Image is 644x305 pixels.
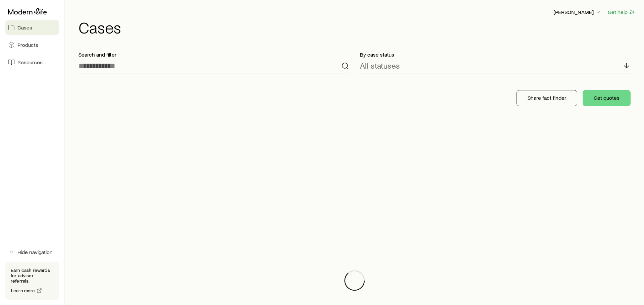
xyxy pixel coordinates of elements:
div: Earn cash rewards for advisor referrals.Learn more [5,262,59,300]
p: All statuses [360,61,400,70]
p: By case status [360,51,631,58]
p: [PERSON_NAME] [553,9,602,15]
a: Cases [5,20,59,35]
span: Resources [17,59,43,66]
button: [PERSON_NAME] [553,8,602,16]
span: Learn more [11,288,35,293]
span: Cases [17,24,32,31]
p: Share fact finder [528,94,566,101]
h1: Cases [78,19,636,35]
button: Hide navigation [5,245,59,259]
button: Get help [607,8,636,16]
p: Search and filter [78,51,349,58]
span: Products [17,42,38,48]
a: Products [5,37,59,52]
p: Earn cash rewards for advisor referrals. [11,268,54,284]
a: Resources [5,55,59,70]
button: Share fact finder [517,90,577,106]
span: Hide navigation [17,249,53,255]
button: Get quotes [583,90,631,106]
